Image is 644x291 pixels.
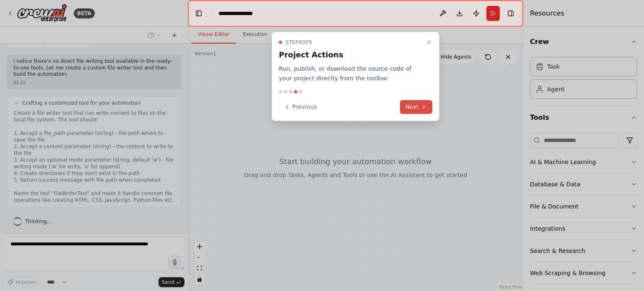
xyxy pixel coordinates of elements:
[279,49,422,61] h3: Project Actions
[279,64,422,83] p: Run, publish, or download the source code of your project directly from the toolbar.
[424,37,434,47] button: Close walkthrough
[286,39,312,46] span: Step 4 of 5
[400,100,432,114] button: Next
[279,100,322,114] button: Previous
[193,8,205,19] button: Hide left sidebar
